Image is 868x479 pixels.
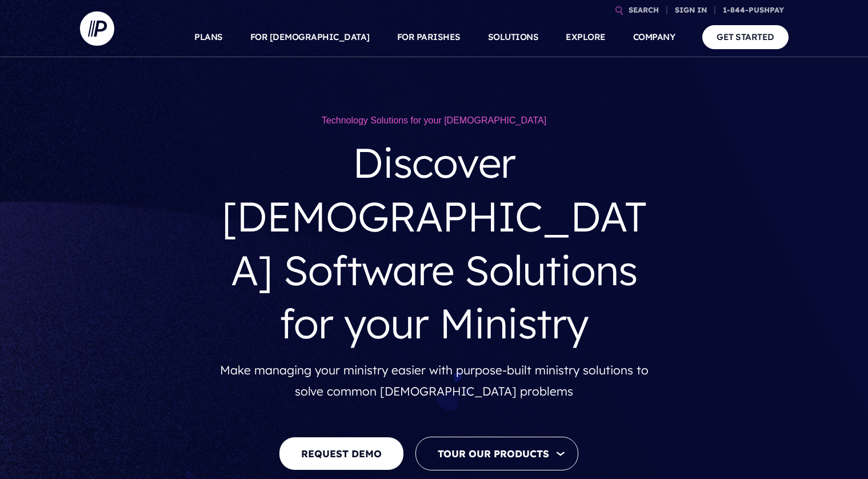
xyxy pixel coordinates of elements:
[220,127,649,359] h3: Discover [DEMOGRAPHIC_DATA] Software Solutions for your Ministry
[194,17,223,57] a: PLANS
[488,17,539,57] a: SOLUTIONS
[566,17,606,57] a: EXPLORE
[415,437,578,470] button: Tour Our Products
[702,25,789,49] a: GET STARTED
[397,17,461,57] a: FOR PARISHES
[220,360,649,402] p: Make managing your ministry easier with purpose-built ministry solutions to solve common [DEMOGRA...
[250,17,370,57] a: FOR [DEMOGRAPHIC_DATA]
[633,17,675,57] a: COMPANY
[279,437,404,470] a: REQUEST DEMO
[220,114,649,127] h1: Technology Solutions for your [DEMOGRAPHIC_DATA]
